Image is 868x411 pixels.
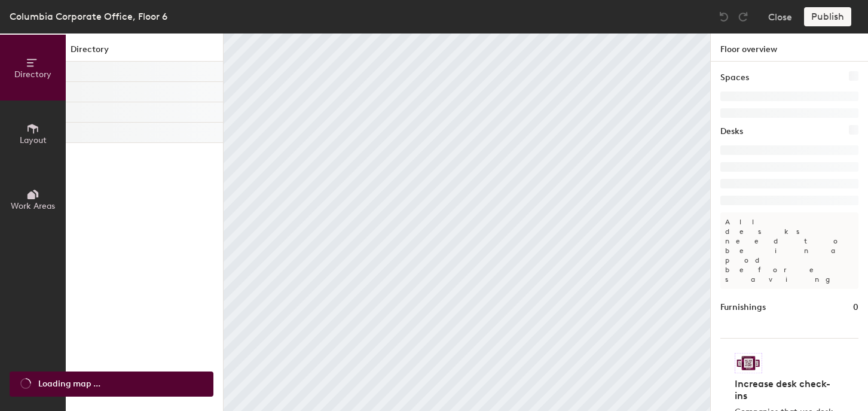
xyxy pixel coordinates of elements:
[38,377,100,391] span: Loading map ...
[14,69,51,80] span: Directory
[853,301,858,314] h1: 0
[20,135,47,145] span: Layout
[735,378,837,402] h4: Increase desk check-ins
[737,11,749,23] img: Redo
[224,34,710,411] canvas: Map
[720,301,766,314] h1: Furnishings
[718,11,730,23] img: Undo
[720,71,749,84] h1: Spaces
[711,34,868,62] h1: Floor overview
[768,7,792,26] button: Close
[720,125,743,138] h1: Desks
[66,43,223,62] h1: Directory
[735,353,762,373] img: Sticker logo
[11,201,55,211] span: Work Areas
[720,212,858,289] p: All desks need to be in a pod before saving
[10,9,167,24] div: Columbia Corporate Office, Floor 6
